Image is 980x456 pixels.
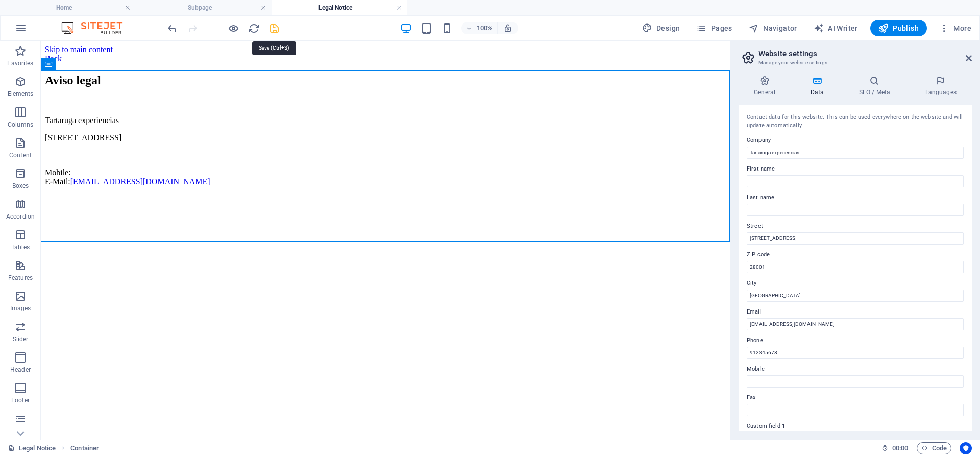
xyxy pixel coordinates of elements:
[747,113,964,130] div: Contact data for this website. This can be used everywhere on the website and will update automat...
[13,335,29,343] p: Slider
[696,23,732,33] span: Pages
[881,442,909,454] h6: Session time
[12,182,29,190] p: Boxes
[692,20,736,36] button: Pages
[899,444,901,452] span: :
[747,363,964,375] label: Mobile
[11,396,30,404] p: Footer
[503,23,512,33] i: On resize automatically adjust zoom level to fit chosen device.
[272,2,407,13] h4: Legal Notice
[745,20,801,36] button: Navigator
[747,420,964,433] label: Custom field 1
[917,442,951,454] button: Code
[7,59,33,67] p: Favorites
[892,442,908,454] span: 00 00
[814,23,858,33] span: AI Writer
[166,22,178,34] i: Undo: Edit headline (Ctrl+Z)
[10,366,31,374] p: Header
[70,442,99,454] nav: breadcrumb
[878,23,919,33] span: Publish
[6,212,35,221] p: Accordion
[166,22,178,34] button: undo
[248,22,260,34] i: Reload page
[749,23,797,33] span: Navigator
[939,23,971,33] span: More
[248,22,260,34] button: reload
[638,20,684,36] button: Design
[747,163,964,175] label: First name
[8,274,33,282] p: Features
[960,442,972,454] button: Usercentrics
[70,442,99,454] span: Click to select. Double-click to edit
[758,49,972,58] h2: Website settings
[59,22,135,34] img: Editor Logo
[11,243,30,251] p: Tables
[935,20,975,36] button: More
[4,4,72,13] a: Skip to main content
[227,22,239,34] button: Click here to leave preview mode and continue editing
[638,20,684,36] div: Design (Ctrl+Alt+Y)
[747,306,964,318] label: Email
[477,22,493,34] h6: 100%
[747,249,964,261] label: ZIP code
[810,20,862,36] button: AI Writer
[30,136,169,145] a: [EMAIL_ADDRESS][DOMAIN_NAME]
[747,277,964,290] label: City
[739,76,795,97] h4: General
[461,22,498,34] button: 100%
[910,76,972,97] h4: Languages
[747,134,964,147] label: Company
[268,22,280,34] button: save
[921,442,947,454] span: Code
[642,23,680,33] span: Design
[747,220,964,232] label: Street
[747,191,964,204] label: Last name
[136,2,272,13] h4: Subpage
[747,334,964,347] label: Phone
[9,151,32,159] p: Content
[795,76,843,97] h4: Data
[10,304,31,313] p: Images
[11,427,30,435] p: Forms
[8,121,33,129] p: Columns
[758,58,951,67] h3: Manage your website settings
[747,392,964,404] label: Fax
[8,442,56,454] a: Click to cancel selection. Double-click to open Pages
[8,90,34,98] p: Elements
[870,20,927,36] button: Publish
[843,76,910,97] h4: SEO / Meta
